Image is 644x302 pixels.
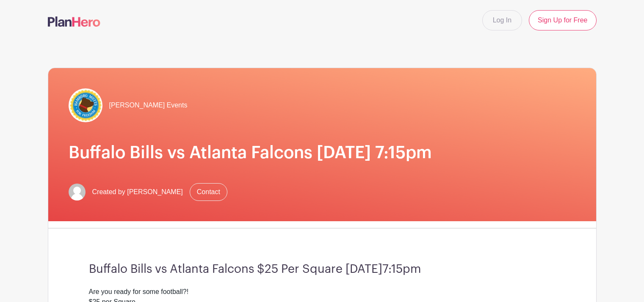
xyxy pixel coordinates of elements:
h3: Buffalo Bills vs Atlanta Falcons $25 Per Square [DATE]7:15pm [89,262,556,277]
img: default-ce2991bfa6775e67f084385cd625a349d9dcbb7a52a09fb2fda1e96e2d18dcdb.png [69,184,86,200]
span: [PERSON_NAME] Events [109,100,188,110]
h1: Buffalo Bills vs Atlanta Falcons [DATE] 7:15pm [69,143,576,163]
a: Contact [190,183,227,201]
img: IMG_5080.jpeg [69,88,102,122]
a: Log In [482,10,522,30]
span: Created by [PERSON_NAME] [92,187,183,197]
img: logo-507f7623f17ff9eddc593b1ce0a138ce2505c220e1c5a4e2b4648c50719b7d32.svg [48,16,100,27]
a: Sign Up for Free [529,10,596,30]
